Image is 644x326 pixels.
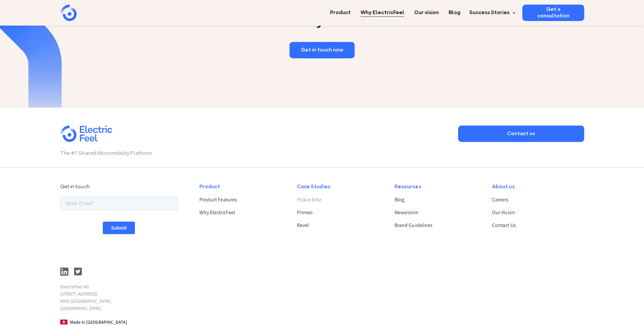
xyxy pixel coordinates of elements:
[60,196,177,260] iframe: Form 1
[297,209,383,216] a: Primeo
[199,209,285,216] a: Why ElectricFeel
[394,183,481,191] div: Resources
[601,283,635,317] iframe: Chatbot
[60,5,113,21] a: home
[330,5,351,17] a: Product
[60,150,451,157] p: The #1 Shared Micromobility Platform
[449,5,460,17] a: Blog
[394,209,481,216] a: Newsroom
[492,221,579,229] a: Contact Us
[199,183,285,191] div: Product
[60,283,177,312] p: ElectricFeel AG [STREET_ADDRESS] 8005 [GEOGRAPHIC_DATA] [GEOGRAPHIC_DATA]
[469,9,509,17] div: Success Stories
[297,183,383,191] div: Case Studies
[394,221,481,229] a: Brand Guidelines
[394,196,481,204] a: Blog
[60,183,177,191] div: Get in touch
[297,196,383,204] a: Pick-e-bike
[414,5,439,17] a: Our vision
[465,5,517,21] div: Success Stories
[492,196,579,204] a: Careers
[458,126,584,142] a: Contact us
[360,5,404,17] a: Why ElectricFeel
[199,196,285,204] a: Product Features
[60,318,177,326] p: Made in [GEOGRAPHIC_DATA]
[297,221,383,229] a: Revel
[522,5,584,21] a: Get a consultation
[289,42,355,58] a: Get in touch now
[492,209,579,216] a: Our Vision
[492,183,579,191] div: About us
